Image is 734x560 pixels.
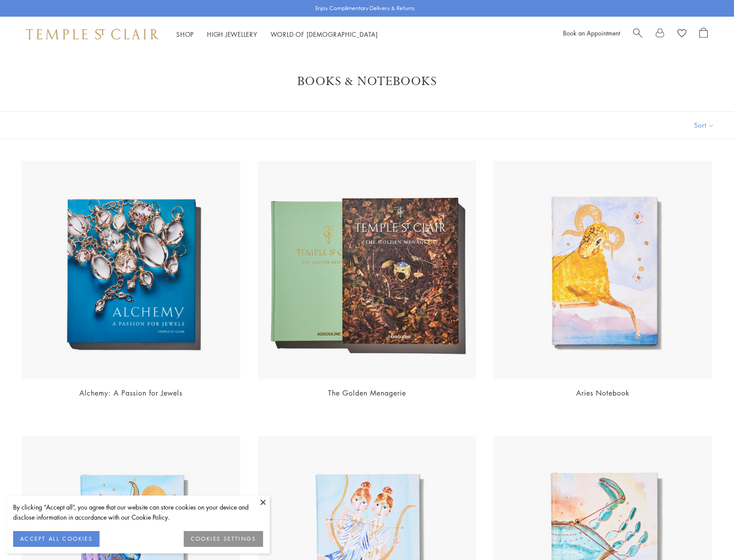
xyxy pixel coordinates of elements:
[176,29,378,40] nav: Main navigation
[26,29,159,39] img: Temple St. Clair
[79,388,182,398] a: Alchemy: A Passion for Jewels
[13,531,100,547] button: ACCEPT ALL COOKIES
[35,74,699,89] h1: Books & Notebooks
[258,161,476,379] img: The Golden Menagerie
[22,161,240,379] img: Alchemy: A Passion for Jewels
[176,30,194,39] a: ShopShop
[184,531,263,547] button: COOKIES SETTINGS
[677,28,686,41] a: View Wishlist
[633,28,642,41] a: Search
[271,30,378,39] a: World of [DEMOGRAPHIC_DATA]World of [DEMOGRAPHIC_DATA]
[328,388,406,398] a: The Golden Menagerie
[699,28,708,41] a: Open Shopping Bag
[576,388,630,398] a: Aries Notebook
[674,112,734,139] button: Show sort by
[13,502,263,522] div: By clicking “Accept all”, you agree that our website can store cookies on your device and disclos...
[563,29,620,37] a: Book an Appointment
[494,161,712,379] img: Aries Notebook
[315,4,415,13] p: Enjoy Complimentary Delivery & Returns
[207,30,257,39] a: High JewelleryHigh Jewellery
